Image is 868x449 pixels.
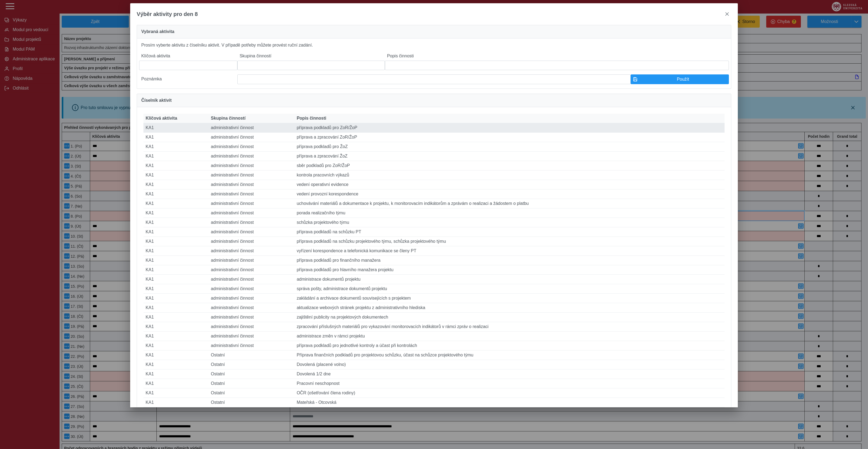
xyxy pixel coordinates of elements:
label: Klíčová aktivita [139,51,237,61]
td: administrativní činnost [209,237,294,246]
td: administrace dokumentů projektu [294,275,725,284]
td: správa pošty, administrace dokumentů projektu [294,284,725,294]
td: KA1 [143,313,209,322]
div: Prosím vyberte aktivitu z číselníku aktivit. V případě potřeby můžete provést ruční zadání. [137,38,731,89]
td: administrativní činnost [209,142,294,152]
td: administrativní činnost [209,123,294,133]
td: KA1 [143,218,209,227]
td: administrativní činnost [209,275,294,284]
td: administrativní činnost [209,208,294,218]
td: administrativní činnost [209,152,294,161]
td: KA1 [143,227,209,237]
label: Poznámka [139,74,237,84]
td: KA1 [143,369,209,379]
td: administrativní činnost [209,256,294,265]
td: příprava podkladů pro hlavního manažera projektu [294,265,725,275]
td: zakládání a archivace dokumentů souvisejících s projektem [294,294,725,303]
td: [PERSON_NAME], svatba, pohřeb [294,407,725,417]
td: Pracovní neschopnost [294,379,725,388]
td: vedení operativní evidence [294,180,725,189]
td: Ostatní [209,350,294,360]
td: příprava podkladů na schůzku PT [294,227,725,237]
td: KA1 [143,350,209,360]
td: Ostatní [209,407,294,417]
td: KA1 [143,265,209,275]
td: KA1 [143,332,209,341]
td: KA1 [143,199,209,208]
td: OČR (ošetřování člena rodiny) [294,388,725,398]
td: KA1 [143,388,209,398]
td: administrativní činnost [209,294,294,303]
td: příprava podkladů pro finančního manažera [294,256,725,265]
td: schůzka projektového týmu [294,218,725,227]
td: KA1 [143,322,209,332]
td: administrace změn v rámci projektu [294,332,725,341]
td: administrativní činnost [209,332,294,341]
td: Ostatní [209,388,294,398]
td: administrativní činnost [209,313,294,322]
span: Klíčová aktivita [146,116,177,121]
td: administrativní činnost [209,171,294,180]
td: KA1 [143,275,209,284]
td: sběr podkladů pro ZoR/ŽoP [294,161,725,171]
td: administrativní činnost [209,303,294,313]
td: KA1 [143,237,209,246]
td: administrativní činnost [209,199,294,208]
span: Číselník aktivit [141,98,172,103]
td: aktualizace webových stránek projektu z administrativního hlediska [294,303,725,313]
span: Použít [640,77,726,82]
label: Popis činnosti [385,51,729,61]
span: Výběr aktivity pro den 8 [137,11,198,17]
td: Mateřská - Otcovská [294,398,725,407]
td: administrativní činnost [209,189,294,199]
td: administrativní činnost [209,218,294,227]
td: KA1 [143,256,209,265]
td: KA1 [143,171,209,180]
td: zpracování příslušných materiálů pro vykazování monitorovacích indikátorů v rámci zpráv o realizaci [294,322,725,332]
td: KA1 [143,246,209,256]
button: Použít [631,74,729,84]
td: porada realizačního týmu [294,208,725,218]
td: administrativní činnost [209,133,294,142]
td: zajištění publicity na projektových dokumentech [294,313,725,322]
td: KA1 [143,398,209,407]
td: příprava podkladů pro ŽoZ [294,142,725,152]
td: KA1 [143,189,209,199]
td: příprava podkladů na schůzku projektového týmu, schůzka projektového týmu [294,237,725,246]
td: KA1 [143,341,209,350]
td: KA1 [143,294,209,303]
td: KA1 [143,180,209,189]
td: uchovávání materiálů a dokumentace k projektu, k monitorovacím indikátorům a zprávám o realizaci ... [294,199,725,208]
td: administrativní činnost [209,180,294,189]
td: KA1 [143,303,209,313]
td: příprava podkladů pro jednotlivé kontroly a účast při kontrolách [294,341,725,350]
td: administrativní činnost [209,227,294,237]
td: KA1 [143,152,209,161]
td: KA1 [143,284,209,294]
td: administrativní činnost [209,322,294,332]
td: KA1 [143,360,209,369]
td: kontrola pracovních výkazů [294,171,725,180]
td: KA1 [143,142,209,152]
button: close [723,10,731,18]
label: Skupina činností [237,51,385,61]
td: administrativní činnost [209,341,294,350]
td: Dovolená (placené volno) [294,360,725,369]
td: administrativní činnost [209,265,294,275]
span: Popis činnosti [297,116,326,121]
td: vedení provozní korespondence [294,189,725,199]
td: administrativní činnost [209,246,294,256]
td: KA1 [143,161,209,171]
td: KA1 [143,379,209,388]
span: Vybraná aktivita [141,30,174,34]
td: Ostatní [209,379,294,388]
td: příprava a zpracování ZoR/ŽoP [294,133,725,142]
td: KA1 [143,208,209,218]
td: Dovolená 1/2 dne [294,369,725,379]
td: administrativní činnost [209,284,294,294]
td: administrativní činnost [209,161,294,171]
td: Ostatní [209,369,294,379]
td: KA1 [143,133,209,142]
td: Ostatní [209,360,294,369]
td: Ostatní [209,398,294,407]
